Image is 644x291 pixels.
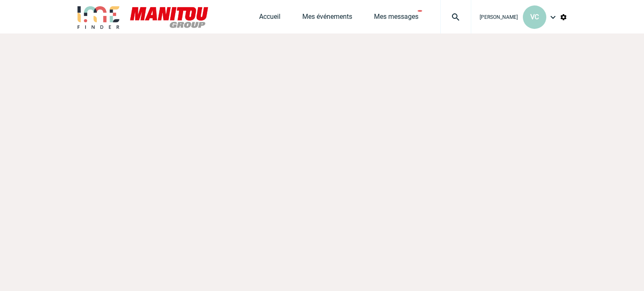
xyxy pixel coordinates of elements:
img: IME-Finder [77,5,120,29]
span: VC [530,13,539,21]
a: Mes messages [374,13,418,24]
a: Mes événements [302,13,352,24]
span: [PERSON_NAME] [480,14,518,20]
a: Accueil [259,13,280,24]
